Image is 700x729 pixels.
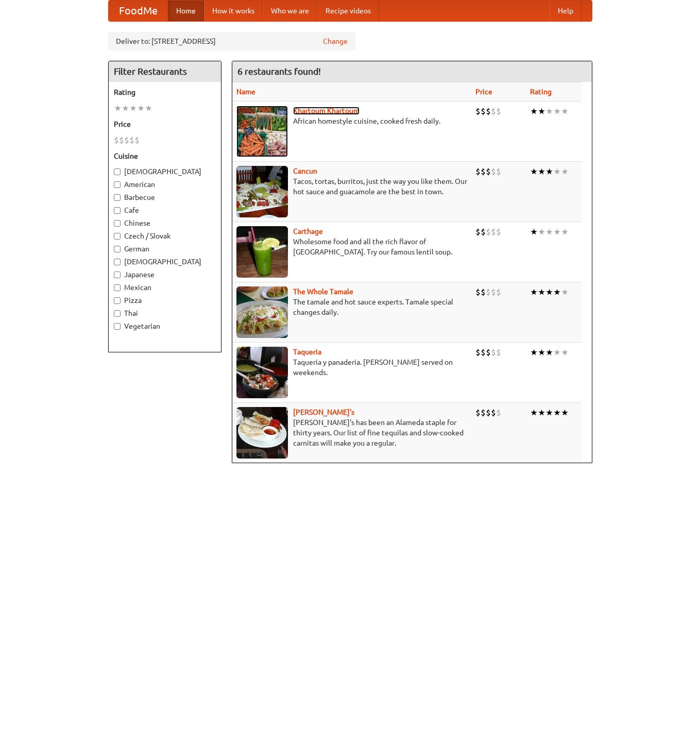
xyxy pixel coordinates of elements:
[475,286,481,298] li: $
[236,166,288,217] img: cancun.jpg
[486,347,491,358] li: $
[481,226,486,238] li: $
[530,286,538,298] li: ★
[145,103,152,114] li: ★
[114,179,216,190] label: American
[561,226,569,238] li: ★
[545,286,553,298] li: ★
[561,407,569,418] li: ★
[236,357,467,378] p: Taqueria y panaderia. [PERSON_NAME] served on weekends.
[491,347,496,358] li: $
[293,408,354,416] a: [PERSON_NAME]'s
[293,348,321,356] a: Taqueria
[114,308,216,318] label: Thai
[114,269,216,280] label: Japanese
[114,151,216,161] h5: Cuisine
[114,310,121,317] input: Thai
[491,226,496,238] li: $
[553,226,561,238] li: ★
[538,106,545,117] li: ★
[114,257,216,267] label: [DEMOGRAPHIC_DATA]
[293,107,360,115] a: Khartoum Khartoum
[530,106,538,117] li: ★
[561,166,569,177] li: ★
[114,194,121,201] input: Barbecue
[114,272,121,278] input: Japanese
[550,1,582,21] a: Help
[486,407,491,418] li: $
[129,134,134,146] li: $
[114,168,121,175] input: [DEMOGRAPHIC_DATA]
[114,323,121,330] input: Vegetarian
[108,32,355,50] div: Deliver to: [STREET_ADDRESS]
[475,226,481,238] li: $
[204,1,263,21] a: How it works
[114,119,216,129] h5: Price
[530,347,538,358] li: ★
[114,192,216,202] label: Barbecue
[475,106,481,117] li: $
[114,246,121,252] input: German
[538,166,545,177] li: ★
[561,106,569,117] li: ★
[293,287,353,296] b: The Whole Tamale
[538,347,545,358] li: ★
[114,87,216,97] h5: Rating
[545,106,553,117] li: ★
[114,205,216,215] label: Cafe
[530,226,538,238] li: ★
[491,407,496,418] li: $
[237,66,321,76] ng-pluralize: 6 restaurants found!
[538,226,545,238] li: ★
[236,106,288,157] img: khartoum.jpg
[236,407,288,459] img: pedros.jpg
[109,1,168,21] a: FoodMe
[545,347,553,358] li: ★
[114,134,119,146] li: $
[114,233,121,240] input: Czech / Slovak
[553,347,561,358] li: ★
[168,1,204,21] a: Home
[236,347,288,398] img: taqueria.jpg
[114,166,216,177] label: [DEMOGRAPHIC_DATA]
[496,106,501,117] li: $
[114,282,216,293] label: Mexican
[491,166,496,177] li: $
[486,286,491,298] li: $
[475,166,481,177] li: $
[561,286,569,298] li: ★
[491,286,496,298] li: $
[293,167,317,175] a: Cancun
[475,88,492,96] a: Price
[293,227,323,235] a: Carthage
[129,103,137,114] li: ★
[475,347,481,358] li: $
[236,236,467,257] p: Wholesome food and all the rich flavor of [GEOGRAPHIC_DATA]. Try our famous lentil soup.
[114,231,216,241] label: Czech / Slovak
[236,116,467,126] p: African homestyle cuisine, cooked fresh daily.
[114,181,121,188] input: American
[114,218,216,228] label: Chinese
[496,166,501,177] li: $
[481,407,486,418] li: $
[481,286,486,298] li: $
[134,134,140,146] li: $
[545,226,553,238] li: ★
[491,106,496,117] li: $
[263,1,317,21] a: Who we are
[553,286,561,298] li: ★
[137,103,145,114] li: ★
[496,347,501,358] li: $
[481,347,486,358] li: $
[323,36,348,46] a: Change
[530,88,552,96] a: Rating
[481,166,486,177] li: $
[545,166,553,177] li: ★
[122,103,129,114] li: ★
[114,284,121,291] input: Mexican
[317,1,379,21] a: Recipe videos
[496,286,501,298] li: $
[538,407,545,418] li: ★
